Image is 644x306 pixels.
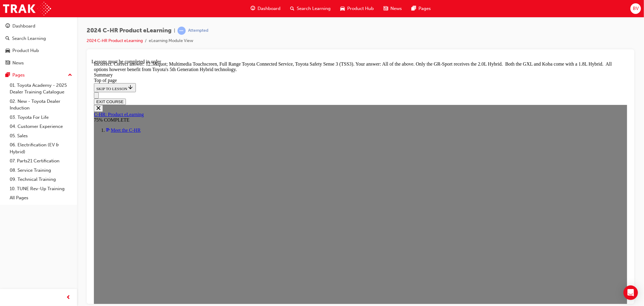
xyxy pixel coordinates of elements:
[12,47,39,54] div: Product Hub
[285,2,335,15] a: search-iconSearch Learning
[7,131,75,141] a: 05. Sales
[2,57,75,69] a: News
[2,58,536,64] div: 75% COMPLETE
[335,2,379,15] a: car-iconProduct Hub
[2,70,75,81] button: Pages
[633,5,639,12] span: BV
[2,24,44,33] button: SKIP TO LESSON
[7,193,75,203] a: All Pages
[7,81,75,97] a: 01. Toyota Academy - 2025 Dealer Training Catalogue
[68,71,72,79] span: up-icon
[2,2,536,13] div: Incorrect. Correct answer: 12.3&quot; Multimedia Touchscreen, Full Range Toyota Connected Service...
[5,60,10,66] span: news-icon
[7,184,75,194] a: 10. TUNE Rev-Up Training
[5,36,10,41] span: search-icon
[19,69,49,74] span: Meet the C-HR
[2,19,536,24] div: Top of page
[407,2,436,15] a: pages-iconPages
[87,38,143,43] a: 2024 C-HR Product eLearning
[12,35,46,42] div: Search Learning
[178,27,186,35] span: learningRecordVerb_ATTEMPT-icon
[379,2,407,15] a: news-iconNews
[174,27,175,34] span: |
[7,166,75,175] a: 08. Service Training
[7,156,75,166] a: 07. Parts21 Certification
[418,5,431,12] span: Pages
[412,5,416,12] span: pages-icon
[66,294,71,301] span: prev-icon
[2,53,52,58] a: C-HR: Product eLearning
[149,37,193,44] li: eLearning Module View
[7,122,75,131] a: 04. Customer Experience
[630,3,641,14] button: BV
[258,5,280,12] span: Dashboard
[340,5,345,12] span: car-icon
[2,19,75,70] button: DashboardSearch LearningProduct HubNews
[5,28,42,32] span: SKIP TO LESSON
[7,175,75,184] a: 09. Technical Training
[290,5,294,12] span: search-icon
[87,27,171,34] span: 2024 C-HR Product eLearning
[7,97,75,113] a: 02. New - Toyota Dealer Induction
[246,2,285,15] a: guage-iconDashboard
[390,5,402,12] span: News
[3,2,51,15] img: Trak
[2,33,7,40] button: Open navigation menu
[297,5,331,12] span: Search Learning
[7,113,75,122] a: 03. Toyota For Life
[5,48,10,54] span: car-icon
[251,5,255,12] span: guage-icon
[2,21,75,32] a: Dashboard
[5,24,10,29] span: guage-icon
[5,73,10,78] span: pages-icon
[12,23,35,30] div: Dashboard
[2,46,536,64] section: Course Information
[2,46,11,53] button: Close navigation menu
[2,33,75,44] a: Search Learning
[188,28,208,34] div: Attempted
[12,60,24,67] div: News
[12,72,25,79] div: Pages
[2,45,75,56] a: Product Hub
[383,5,388,12] span: news-icon
[2,40,34,46] button: EXIT COURSE
[347,5,374,12] span: Product Hub
[7,140,75,156] a: 06. Electrification (EV & Hybrid)
[623,285,638,300] div: Open Intercom Messenger
[2,13,536,19] div: Summary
